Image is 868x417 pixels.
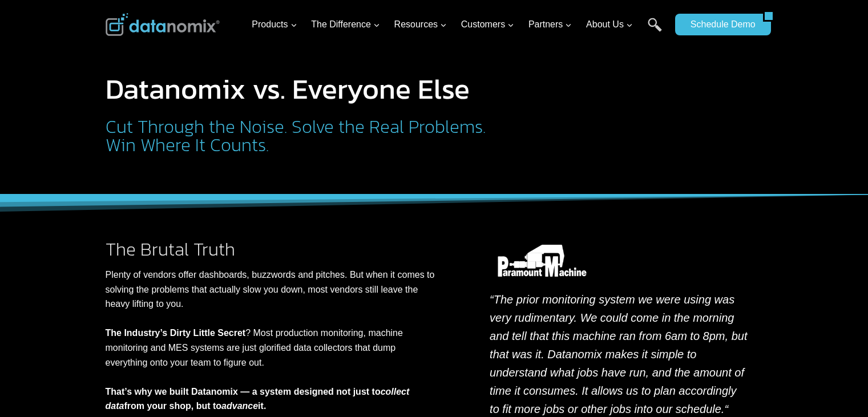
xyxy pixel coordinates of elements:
[586,17,633,32] span: About Us
[247,6,669,43] nav: Primary Navigation
[490,293,747,415] em: “The prior monitoring system we were using was very rudimentary. We could come in the morning and...
[311,17,380,32] span: The Difference
[106,240,440,258] h2: The Brutal Truth
[106,118,491,154] h2: Cut Through the Noise. Solve the Real Problems. Win Where It Counts.
[106,268,440,414] p: Plenty of vendors offer dashboards, buzzwords and pitches. But when it comes to solving the probl...
[461,17,514,32] span: Customers
[394,17,447,32] span: Resources
[675,14,763,35] a: Schedule Demo
[106,328,246,338] strong: The Industry’s Dirty Little Secret
[648,18,662,43] a: Search
[106,387,410,411] strong: That’s why we built Datanomix — a system designed not just to from your shop, but to it.
[252,17,297,32] span: Products
[221,401,258,411] em: advance
[528,17,572,32] span: Partners
[106,13,220,36] img: Datanomix
[490,245,595,277] img: Datanomix Customer - Paramount Machine
[106,75,491,103] h1: Datanomix vs. Everyone Else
